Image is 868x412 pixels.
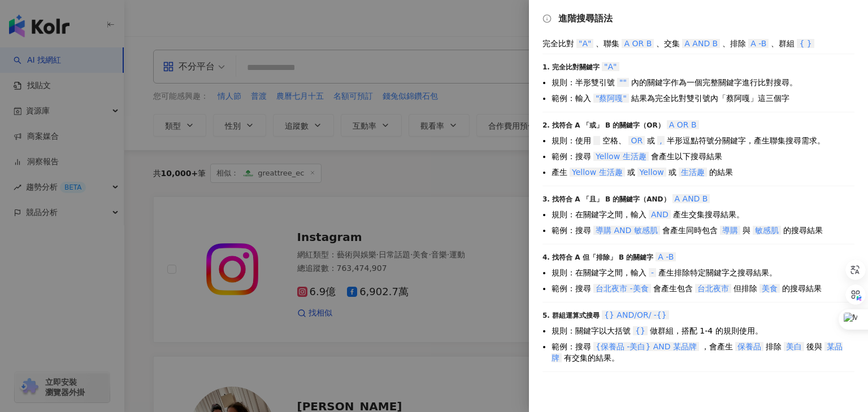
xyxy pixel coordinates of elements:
span: {} [633,326,648,335]
span: A AND B [672,194,710,203]
li: 規則：使用 空格、 或 半形逗點符號分關鍵字，產生聯集搜尋需求。 [552,135,854,146]
li: 規則：在關鍵字之間，輸入 產生交集搜尋結果。 [552,209,854,220]
span: A -B [748,39,769,48]
span: { } [797,39,814,48]
span: Yellow [637,168,666,177]
span: 生活趣 [679,168,707,177]
span: , [657,136,664,145]
span: A OR B [667,120,699,129]
div: 5. 群組運算式搜尋 [542,309,854,321]
span: 導購 [720,226,740,235]
span: "蔡阿嘎" [593,94,629,103]
li: 範例：搜尋 ，會產生 排除 後與 有交集的結果。 [552,341,854,363]
span: {} AND/OR/ -{} [602,310,669,319]
span: A AND B [682,39,720,48]
span: "" [617,78,629,87]
span: A -B [656,252,676,261]
li: 範例：搜尋 會產生以下搜尋結果 [552,151,854,162]
li: 規則：關鍵字以大括號 做群組，搭配 1-4 的規則使用。 [552,325,854,336]
span: Yellow 生活趣 [593,152,649,161]
span: Yellow 生活趣 [570,168,625,177]
span: 美食 [759,284,780,293]
span: 保養品 [735,342,763,351]
span: {保養品 -美白} AND 某品牌 [593,342,699,351]
span: "A" [576,39,593,48]
span: 敏感肌 [753,226,781,235]
div: 1. 完全比對關鍵字 [542,61,854,72]
li: 範例：輸入 結果為完全比對雙引號內「蔡阿嘎」這三個字 [552,93,854,104]
li: 範例：搜尋 會產生包含 但排除 的搜尋結果 [552,283,854,294]
span: AND [649,210,671,219]
span: 台北夜市 -美食 [593,284,651,293]
span: 導購 AND 敏感肌 [593,226,660,235]
div: 3. 找符合 A 「且」 B 的關鍵字（AND） [542,193,854,204]
li: 產生 或 或 的結果 [552,166,854,178]
span: - [649,268,656,277]
span: OR [628,136,645,145]
div: 4. 找符合 A 但「排除」 B 的關鍵字 [542,251,854,262]
li: 規則：在關鍵字之間，輸入 產生排除特定關鍵字之搜尋結果。 [552,267,854,278]
span: "A" [602,62,619,71]
div: 2. 找符合 A 「或」 B 的關鍵字（OR） [542,119,854,130]
li: 規則：半形雙引號 內的關鍵字作為一個完整關鍵字進行比對搜尋。 [552,77,854,88]
span: 美白 [784,342,804,351]
li: 範例：搜尋 會產生同時包含 與 的搜尋結果 [552,225,854,236]
div: 完全比對 、聯集 、交集 、排除 、群組 [542,38,854,49]
div: 進階搜尋語法 [542,14,854,24]
span: A OR B [622,39,654,48]
span: 台北夜市 [695,284,731,293]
